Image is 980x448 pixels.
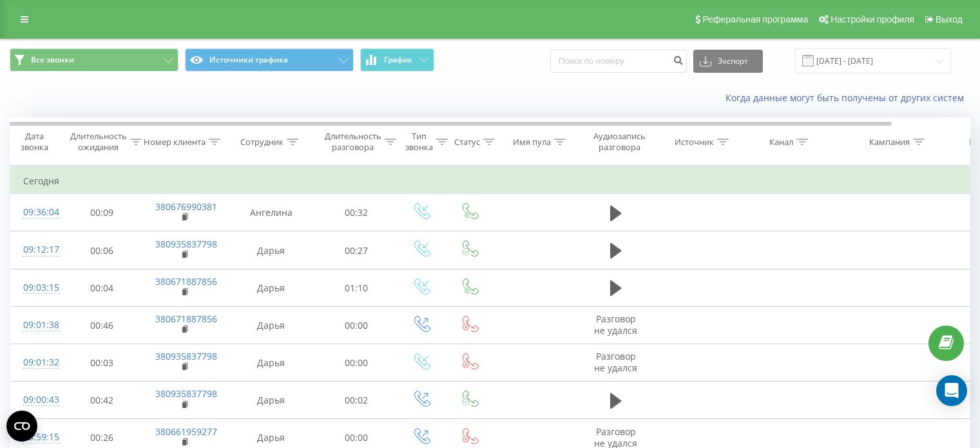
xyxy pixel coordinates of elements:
[345,244,368,257] font: 00:27
[384,54,412,65] font: График
[345,206,368,219] font: 00:32
[21,130,48,153] font: Дата звонка
[594,313,637,336] font: Разговор не удался
[593,130,646,153] font: Аудиозапись разговора
[257,244,285,257] font: Дарья
[185,48,354,72] button: Источники трафика
[513,136,551,148] font: Имя пула
[144,136,206,148] font: Номер клиента
[90,206,113,219] font: 00:09
[345,432,368,444] font: 00:00
[257,394,285,406] font: Дарья
[257,356,285,369] font: Дарья
[23,175,59,187] font: Сегодня
[257,282,285,294] font: Дарья
[325,130,381,153] font: Длительность разговора
[250,206,293,219] font: Ангелина
[345,394,368,406] font: 00:02
[31,54,74,65] font: Все звонки
[257,319,285,331] font: Дарья
[90,394,113,406] font: 00:42
[90,244,113,257] font: 00:06
[869,136,910,148] font: Кампания
[702,14,808,24] font: Реферальная программа
[936,375,967,406] div: Открытый Интерком Мессенджер
[675,136,714,148] font: Источник
[23,206,59,218] font: 09:36:04
[725,92,964,104] font: Когда данные могут быть получены от других систем
[10,48,178,72] button: Все звонки
[345,356,368,369] font: 00:00
[155,313,217,325] a: 380671887856
[454,136,480,148] font: Статус
[155,350,217,362] a: 380935837798
[23,393,59,405] font: 09:00:43
[725,92,970,104] a: Когда данные могут быть получены от других систем
[90,319,113,331] font: 00:46
[550,50,687,73] input: Поиск по номеру
[257,432,285,444] font: Дарья
[23,356,59,368] font: 09:01:32
[360,48,434,72] button: График
[90,432,113,444] font: 00:26
[155,200,217,213] a: 380676990381
[240,136,283,148] font: Сотрудник
[345,319,368,331] font: 00:00
[23,431,59,443] font: 08:59:15
[594,350,637,374] font: Разговор не удался
[23,318,59,331] font: 09:01:38
[209,54,288,65] font: Источники трафика
[345,282,368,294] font: 01:10
[70,130,127,153] font: Длительность ожидания
[405,130,433,153] font: Тип звонка
[90,356,113,369] font: 00:03
[23,281,59,293] font: 09:03:15
[6,411,37,442] button: Открыть виджет CMP
[23,243,59,255] font: 09:12:17
[831,14,914,24] font: Настройки профиля
[90,282,113,294] font: 00:04
[155,387,217,400] a: 380935837798
[155,238,217,250] a: 380935837798
[693,50,763,73] button: Экспорт
[718,55,748,66] font: Экспорт
[936,14,963,24] font: Выход
[155,275,217,287] a: 380671887856
[769,136,793,148] font: Канал
[155,425,217,438] a: 380661959277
